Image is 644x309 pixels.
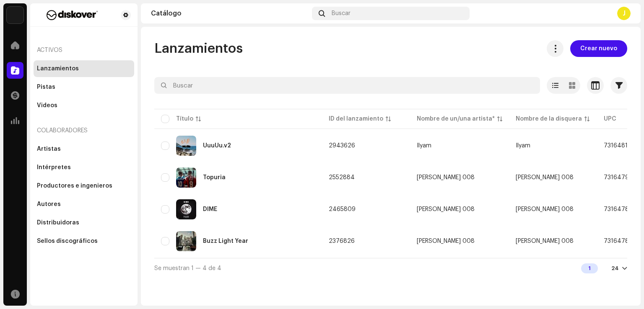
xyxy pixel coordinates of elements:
[34,233,134,250] re-m-nav-item: Sellos discográficos
[203,238,248,244] div: Buzz Light Year
[580,40,617,57] span: Crear nuevo
[203,175,226,180] div: Topuria
[34,159,134,176] re-m-nav-item: Intérpretes
[37,183,112,189] div: Productores e ingenieros
[581,263,598,273] div: 1
[37,238,98,245] div: Sellos discográficos
[329,175,355,180] span: 2552884
[34,40,134,60] re-a-nav-header: Activos
[329,206,356,212] span: 2465809
[516,143,530,149] span: Ilyam
[516,175,574,180] span: Alvaro 008
[417,206,502,212] span: Alvaro 008
[7,7,23,23] img: 297a105e-aa6c-4183-9ff4-27133c00f2e2
[329,143,355,149] span: 2943626
[34,121,134,141] re-a-nav-header: Colaboradores
[34,60,134,77] re-m-nav-item: Lanzamientos
[611,265,619,272] div: 24
[154,77,540,94] input: Buscar
[417,175,502,180] span: Alvaro 008
[516,238,574,244] span: Alvaro 008
[417,238,502,244] span: Alvaro 008
[151,10,309,17] div: Catálogo
[37,84,55,90] div: Pistas
[203,206,217,212] div: DIME
[176,136,196,156] img: f1d05a86-24f3-470a-854b-78cfd6ea2166
[516,206,574,212] span: Alvaro 008
[417,115,495,123] div: Nombre de un/una artista*
[176,167,196,188] img: 1d80a02b-0516-4d99-b686-5c9e9345f2ac
[176,199,196,219] img: 837fcfd4-efbc-4044-a053-286131746613
[203,143,231,149] div: UuuUu.v2
[37,146,61,152] div: Artistas
[37,10,107,20] img: f29a3560-dd48-4e38-b32b-c7dc0a486f0f
[34,141,134,157] re-m-nav-item: Artistas
[154,40,243,57] span: Lanzamientos
[154,265,221,271] span: Se muestran 1 — 4 de 4
[34,97,134,114] re-m-nav-item: Videos
[34,178,134,194] re-m-nav-item: Productores e ingenieros
[417,206,475,212] div: [PERSON_NAME] 008
[417,175,475,180] div: [PERSON_NAME] 008
[176,115,193,123] div: Título
[37,65,79,72] div: Lanzamientos
[37,219,79,226] div: Distribuidoras
[329,115,383,123] div: ID del lanzamiento
[516,115,582,123] div: Nombre de la disquera
[332,10,351,17] span: Buscar
[417,143,431,149] div: Ilyam
[37,164,71,171] div: Intérpretes
[34,214,134,231] re-m-nav-item: Distribuidoras
[37,201,61,208] div: Autores
[417,143,502,149] span: Ilyam
[34,196,134,213] re-m-nav-item: Autores
[34,79,134,95] re-m-nav-item: Pistas
[37,102,57,109] div: Videos
[570,40,627,57] button: Crear nuevo
[176,231,196,251] img: 1b21f881-f9a6-46df-9761-c16ce9651ee4
[617,7,631,20] div: J
[417,238,475,244] div: [PERSON_NAME] 008
[329,238,355,244] span: 2376826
